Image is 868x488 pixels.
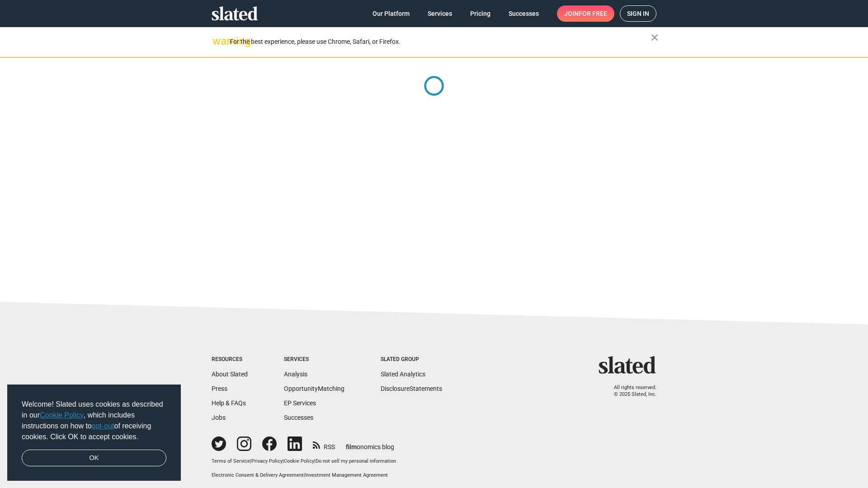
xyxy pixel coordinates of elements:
[305,472,388,478] a: Investment Management Agreement
[346,436,394,451] a: filmonomics blog
[7,385,181,481] div: cookieconsent
[92,422,114,430] a: opt-out
[365,5,417,22] a: Our Platform
[212,472,304,478] a: Electronic Consent & Delivery Agreement
[212,356,248,363] div: Resources
[316,458,396,465] button: Do not sell my personal information
[381,371,425,378] a: Slated Analytics
[627,6,649,21] span: Sign in
[212,414,226,421] a: Jobs
[284,414,313,421] a: Successes
[463,5,498,22] a: Pricing
[314,458,316,464] span: |
[22,399,166,442] span: Welcome! Slated uses cookies as described in our , which includes instructions on how to of recei...
[604,385,656,398] p: All rights reserved. © 2025 Slated, Inc.
[212,385,227,392] a: Press
[283,458,284,464] span: |
[381,356,442,363] div: Slated Group
[620,5,656,22] a: Sign in
[346,443,357,450] span: film
[304,472,305,478] span: |
[212,36,223,47] mat-icon: warning
[230,36,651,48] div: For the best experience, please use Chrome, Safari, or Firefox.
[22,450,166,467] a: dismiss cookie message
[284,458,314,464] a: Cookie Policy
[313,437,335,451] a: RSS
[284,356,344,363] div: Services
[509,5,539,22] span: Successes
[212,458,250,464] a: Terms of Service
[428,5,452,22] span: Services
[557,5,614,22] a: Joinfor free
[250,458,251,464] span: |
[284,385,344,392] a: OpportunityMatching
[284,399,316,407] a: EP Services
[649,32,660,43] mat-icon: close
[420,5,459,22] a: Services
[501,5,546,22] a: Successes
[212,399,246,407] a: Help & FAQs
[381,385,442,392] a: DisclosureStatements
[212,371,248,378] a: About Slated
[284,371,307,378] a: Analysis
[564,5,607,22] span: Join
[470,5,491,22] span: Pricing
[251,458,283,464] a: Privacy Policy
[40,411,84,419] a: Cookie Policy
[579,5,607,22] span: for free
[373,5,410,22] span: Our Platform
